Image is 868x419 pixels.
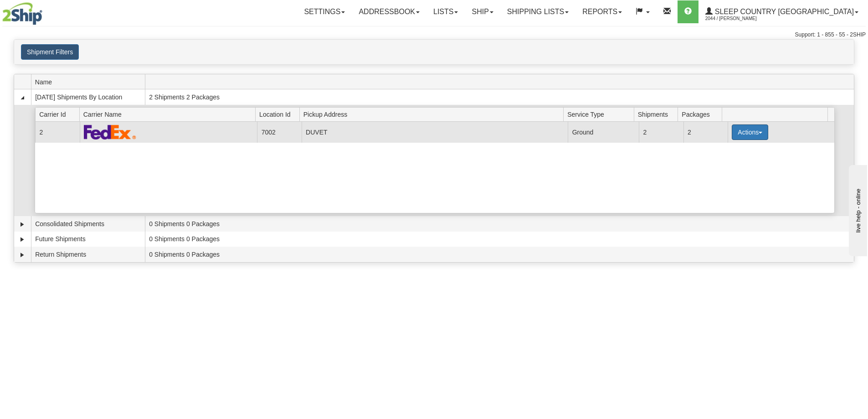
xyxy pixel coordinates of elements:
[31,232,145,247] td: Future Shipments
[84,124,136,140] img: FedEx Express®
[568,122,639,142] td: Ground
[682,107,722,121] span: Packages
[18,93,27,102] a: Collapse
[465,0,500,23] a: Ship
[303,107,564,121] span: Pickup Address
[575,0,629,23] a: Reports
[713,8,854,16] span: Sleep Country [GEOGRAPHIC_DATA]
[426,0,465,23] a: Lists
[31,89,145,105] td: [DATE] Shipments By Location
[2,31,866,39] div: Support: 1 - 855 - 55 - 2SHIP
[83,107,256,121] span: Carrier Name
[39,107,79,121] span: Carrier Id
[18,235,27,244] a: Expand
[145,216,854,232] td: 0 Shipments 0 Packages
[18,220,27,229] a: Expand
[638,107,678,121] span: Shipments
[297,0,352,23] a: Settings
[500,0,575,23] a: Shipping lists
[145,232,854,247] td: 0 Shipments 0 Packages
[145,247,854,262] td: 0 Shipments 0 Packages
[257,122,301,142] td: 7002
[352,0,426,23] a: Addressbook
[732,124,768,140] button: Actions
[21,44,79,60] button: Shipment Filters
[699,0,865,23] a: Sleep Country [GEOGRAPHIC_DATA] 2044 / [PERSON_NAME]
[145,89,854,105] td: 2 Shipments 2 Packages
[683,122,728,142] td: 2
[705,14,774,23] span: 2044 / [PERSON_NAME]
[18,250,27,259] a: Expand
[302,122,568,142] td: DUVET
[259,107,299,121] span: Location Id
[7,8,84,15] div: live help - online
[35,122,79,142] td: 2
[847,163,867,256] iframe: chat widget
[31,247,145,262] td: Return Shipments
[2,2,42,25] img: logo2044.jpg
[31,216,145,232] td: Consolidated Shipments
[639,122,683,142] td: 2
[567,107,634,121] span: Service Type
[35,75,145,89] span: Name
